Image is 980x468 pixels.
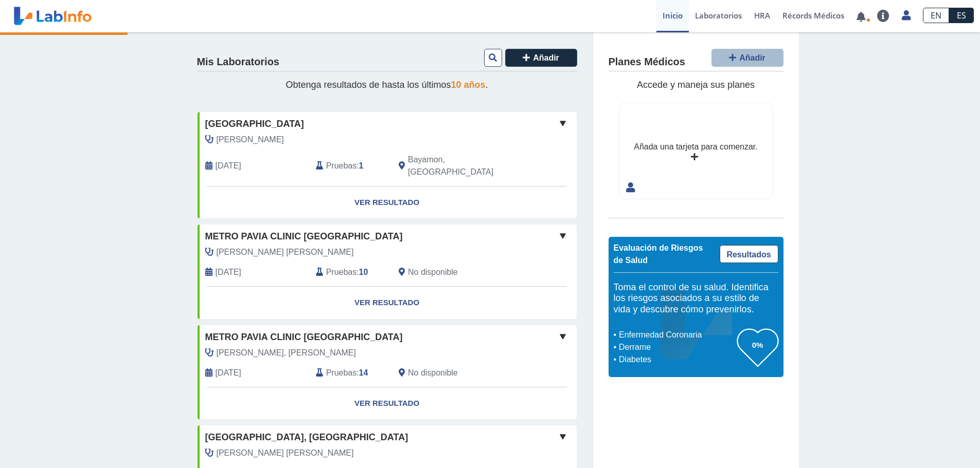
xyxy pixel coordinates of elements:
[614,282,778,315] h5: Toma el control de su salud. Identifica los riesgos asociados a su estilo de vida y descubre cómo...
[308,154,391,178] div: :
[198,387,577,420] a: Ver Resultado
[737,339,778,351] h3: 0%
[286,80,488,90] span: Obtenga resultados de hasta los últimos .
[616,353,737,366] li: Diabetes
[308,266,391,278] div: :
[216,266,241,278] span: 2024-10-09
[720,245,778,263] a: Resultados
[359,161,364,170] b: 1
[205,430,408,444] span: [GEOGRAPHIC_DATA], [GEOGRAPHIC_DATA]
[205,117,304,131] span: [GEOGRAPHIC_DATA]
[326,160,357,172] span: Pruebas
[616,341,737,353] li: Derrame
[197,56,279,68] h4: Mis Laboratorios
[205,330,403,344] span: Metro Pavia Clinic [GEOGRAPHIC_DATA]
[359,268,368,276] b: 10
[949,8,974,23] a: ES
[533,53,559,62] span: Añadir
[217,347,356,359] span: Rosado Rosa, Ariel
[308,367,391,379] div: :
[754,10,770,21] span: HRA
[359,368,368,377] b: 14
[216,160,241,172] span: 2024-10-11
[217,134,284,146] span: Paris Rivera, Luis
[216,367,241,379] span: 2024-08-06
[408,266,458,278] span: No disponible
[923,8,949,23] a: EN
[614,244,703,265] span: Evaluación de Riesgos de Salud
[408,154,522,178] span: Bayamon, PR
[616,329,737,341] li: Enfermedad Coronaria
[634,141,757,153] div: Añada una tarjeta para comenzar.
[739,53,765,62] span: Añadir
[451,80,486,90] span: 10 años
[505,49,577,67] button: Añadir
[326,367,357,379] span: Pruebas
[408,367,458,379] span: No disponible
[217,246,354,258] span: Alcantara Gonzalez, Altagracia
[198,186,577,219] a: Ver Resultado
[205,230,403,244] span: Metro Pavia Clinic [GEOGRAPHIC_DATA]
[326,266,357,278] span: Pruebas
[217,447,354,459] span: Aponte Hernandez, Alejandra
[198,287,577,319] a: Ver Resultado
[637,80,755,90] span: Accede y maneja sus planes
[609,56,685,68] h4: Planes Médicos
[711,49,783,67] button: Añadir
